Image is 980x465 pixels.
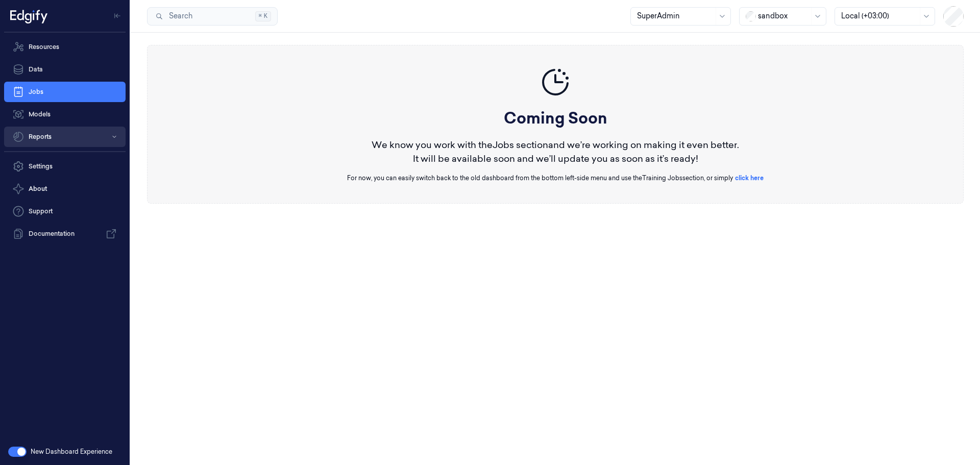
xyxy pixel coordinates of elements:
a: Data [4,59,126,80]
a: Settings [4,156,126,177]
span: Search [165,11,192,21]
button: Search⌘K [147,7,278,26]
a: Models [4,104,126,125]
div: We know you work with the Jobs section and we’re working on making it even better. [347,138,764,152]
a: Jobs [4,82,126,102]
button: Reports [4,127,126,147]
a: Resources [4,37,126,57]
button: Toggle Navigation [109,8,126,24]
div: For now, you can easily switch back to the old dashboard from the bottom left-side menu and use t... [347,174,764,183]
button: About [4,179,126,199]
div: Coming Soon [347,107,764,130]
div: It will be available soon and we’ll update you as soon as it’s ready! [347,152,764,165]
a: click here [735,174,764,182]
a: Documentation [4,224,126,244]
a: Support [4,201,126,222]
